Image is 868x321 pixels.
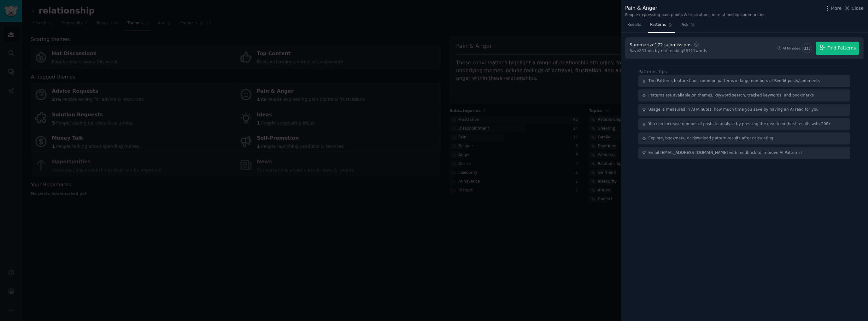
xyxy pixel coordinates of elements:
div: Summarize 172 submissions [630,42,691,48]
span: Ask [682,22,689,28]
div: Email [EMAIL_ADDRESS][DOMAIN_NAME] with feedback to improve AI Patterns! [648,150,802,156]
div: Explore, bookmark, or download pattern results after calculating [648,136,773,141]
span: Results [627,22,641,28]
span: Find Patterns [827,45,856,51]
div: AI Minutes: [783,46,801,50]
div: Patterns are available on themes, keyword search, tracked keywords, and bookmarks [648,93,814,98]
span: Patterns [650,22,666,28]
div: Pain & Anger [625,4,765,12]
div: You can increase number of posts to analyze by pressing the gear icon (best results with 200) [648,121,830,127]
span: 233 [804,46,810,50]
span: More [831,5,842,12]
span: Close [852,5,864,12]
button: More [824,5,842,12]
div: Usage is measured in AI Minutes, how much time you save by having an AI read for you [648,107,819,113]
button: Find Patterns [816,42,859,55]
div: Save 233 min by not reading 56111 words [630,48,707,54]
button: Close [844,5,864,12]
div: People expressing pain points & frustrations in relationship communities [625,12,765,18]
a: Patterns [648,20,675,33]
label: Patterns Tips [638,69,667,74]
div: The Patterns feature finds common patterns in large numbers of Reddit posts/comments [648,78,820,84]
a: Ask [679,20,697,33]
a: Results [625,20,643,33]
